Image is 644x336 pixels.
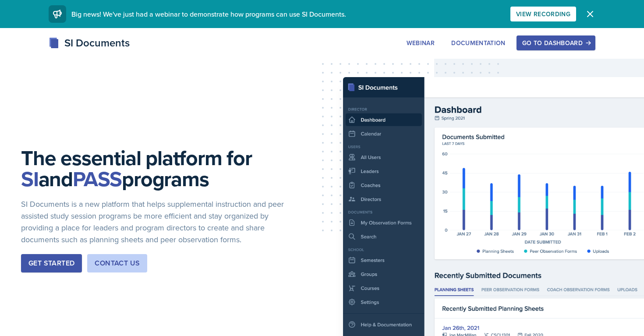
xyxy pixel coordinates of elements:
div: SI Documents [49,35,130,51]
div: Get Started [28,258,74,269]
div: Webinar [407,39,435,46]
div: Documentation [451,39,506,46]
button: View Recording [510,7,576,21]
button: Documentation [446,35,511,50]
span: Big news! We've just had a webinar to demonstrate how programs can use SI Documents. [71,9,346,19]
div: Go to Dashboard [522,39,590,46]
button: Contact Us [87,254,147,272]
div: View Recording [516,11,570,18]
button: Go to Dashboard [517,35,595,50]
button: Webinar [401,35,440,50]
div: Contact Us [95,258,140,269]
button: Get Started [21,254,82,272]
